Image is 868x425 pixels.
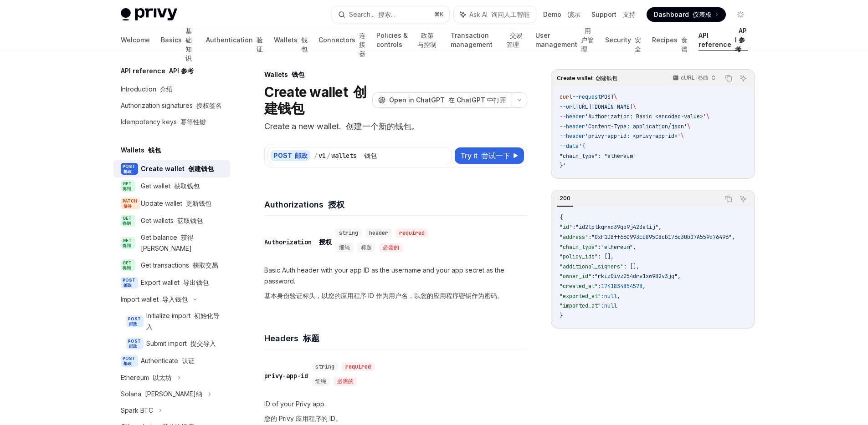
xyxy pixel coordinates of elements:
div: Get balance [141,232,225,254]
span: : [572,223,575,231]
font: 基础知识 [185,27,192,62]
span: : [598,283,601,290]
div: 200 [557,193,573,204]
span: --header [560,113,585,120]
a: Welcome [121,29,150,51]
span: Create wallet [557,75,617,82]
a: Dashboard 仪表板 [647,7,726,22]
div: required [342,362,375,371]
span: : [588,233,591,241]
h5: Wallets [121,145,161,156]
font: 获取钱包 [177,217,203,224]
span: PATCH [121,197,140,209]
span: --data [560,142,579,150]
font: 演示 [568,10,580,18]
span: string [315,363,334,370]
span: 细绳 [339,244,350,251]
span: \ [614,93,617,101]
font: API 参考 [169,67,194,75]
font: 您的 Privy 应用程序的 ID。 [264,415,342,422]
font: 尝试一下 [481,151,510,160]
span: '{ [579,142,585,150]
h4: Authorizations [264,198,527,211]
font: 食谱 [681,36,688,53]
font: 安全 [635,36,641,53]
font: 交易管理 [506,31,523,48]
font: 连接器 [359,31,365,57]
div: Get wallets [141,215,203,226]
span: --url [560,103,575,111]
div: Get wallet [141,181,200,192]
span: 细绳 [315,378,326,385]
div: POST [271,150,310,161]
font: 钱包 [301,36,308,53]
span: Dashboard [654,10,712,19]
button: Search... 搜索...⌘K [332,6,449,23]
span: 'Content-Type: application/json' [585,123,687,130]
p: Basic Auth header with your app ID as the username and your app secret as the password. [264,265,527,305]
span: 'Authorization: Basic <encoded-value>' [585,113,706,120]
a: GET 得到Get balance 获得[PERSON_NAME] [113,229,230,257]
span: \ [706,113,709,120]
span: GET [121,180,135,192]
span: GET [121,237,135,249]
span: 'privy-app-id: <privy-app-id>' [585,132,681,140]
span: "0xF1DBff66C993EE895C8cb176c30b07A559d76496" [591,233,732,241]
span: : [601,302,604,309]
div: / [327,151,330,160]
h4: Headers [264,332,527,344]
font: 创建一个新的钱包。 [346,121,420,131]
span: "id2tptkqrxd39qo9j423etij" [575,223,658,231]
a: GET 得到Get transactions 获取交易 [113,257,230,274]
font: 初始化导入 [146,312,220,330]
span: --request [572,93,601,101]
font: 更新钱包 [186,199,211,207]
span: , [658,223,662,231]
a: Idempotency keys 幂等性键 [113,114,230,130]
font: [PERSON_NAME]纳 [145,390,202,398]
div: required [395,228,428,238]
span: null [604,293,617,300]
font: 在 ChatGPT 中打开 [448,96,506,104]
font: 修补 [123,203,132,208]
a: API reference API 参考 [699,29,748,51]
a: Security 安全 [605,29,641,51]
div: Get transactions [141,260,218,271]
div: 必需的 [379,243,403,252]
span: "imported_at" [560,302,601,309]
span: null [604,302,617,309]
div: Update wallet [141,198,211,209]
a: User management 用户管理 [535,29,594,51]
a: POST 邮政Initialize import 初始化导入 [113,308,230,335]
div: v1 [318,151,326,160]
div: privy-app-id [264,371,308,380]
font: 验证 [257,36,263,53]
span: , [732,233,735,241]
h5: API reference [121,66,194,76]
span: --header [560,132,585,140]
div: Search... [349,9,395,20]
div: Idempotency keys [121,116,206,127]
font: 获取交易 [193,261,218,269]
span: Try it [460,150,510,161]
font: 提交导入 [190,339,216,347]
font: 授权 [328,200,344,209]
button: Try it 尝试一下 [455,147,524,164]
span: Ask AI [469,10,529,19]
span: "additional_signers" [560,263,623,270]
span: : [601,293,604,300]
font: 获取钱包 [174,182,200,190]
span: 标题 [361,244,372,251]
span: "created_at" [560,283,598,290]
font: 得到 [123,221,131,226]
a: GET 得到Get wallet 获取钱包 [113,177,230,195]
font: 钱包 [148,146,161,154]
font: 得到 [123,186,131,191]
span: : [], [598,253,614,260]
span: }' [560,162,566,169]
button: Ask AI [737,72,749,84]
span: } [560,312,563,319]
span: GET [121,215,135,227]
div: Submit import [146,338,216,349]
a: Basics 基础知识 [161,29,195,51]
